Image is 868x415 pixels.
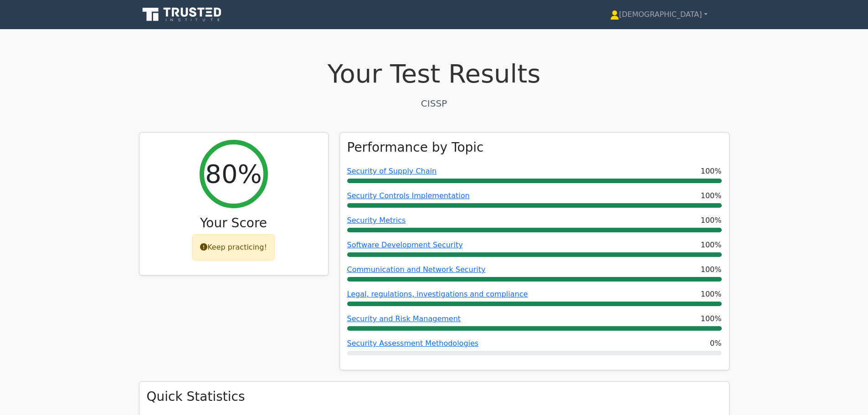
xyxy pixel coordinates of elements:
span: 100% [701,289,722,300]
a: Security Assessment Methodologies [347,339,479,348]
a: Security Controls Implementation [347,191,470,200]
h1: Your Test Results [139,58,729,89]
h3: Quick Statistics [147,389,722,405]
span: 100% [701,190,722,201]
span: 100% [701,215,722,226]
span: 100% [701,313,722,324]
a: Security Metrics [347,216,406,225]
p: CISSP [139,97,729,110]
span: 100% [701,166,722,177]
span: 100% [701,264,722,275]
a: [DEMOGRAPHIC_DATA] [588,5,729,24]
h3: Your Score [147,215,321,231]
a: Software Development Security [347,241,463,249]
a: Security of Supply Chain [347,167,437,175]
a: Communication and Network Security [347,265,486,274]
h2: 80% [205,159,262,189]
h3: Performance by Topic [347,140,484,155]
a: Legal, regulations, investigations and compliance [347,290,528,298]
span: 0% [710,338,721,349]
span: 100% [701,240,722,251]
div: Keep practicing! [192,234,275,261]
a: Security and Risk Management [347,314,461,323]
